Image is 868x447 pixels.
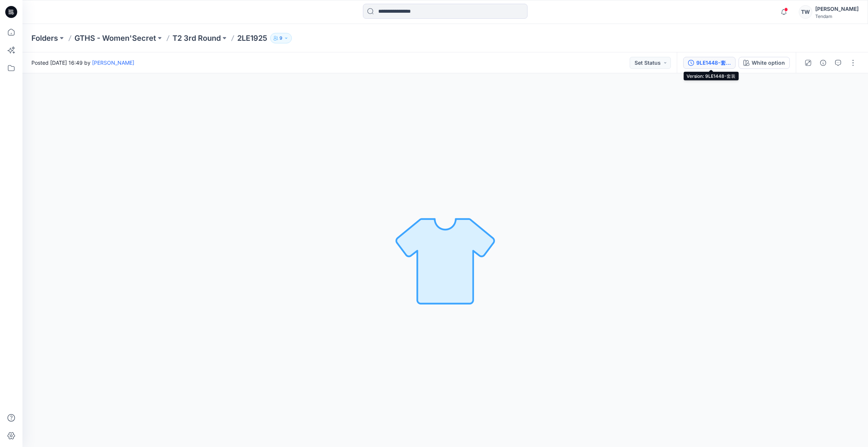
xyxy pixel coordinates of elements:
[237,33,267,43] p: 2LE1925
[92,59,134,66] a: [PERSON_NAME]
[752,59,785,67] div: White option
[393,208,498,313] img: No Outline
[74,33,156,43] a: GTHS - Women'Secret
[739,57,790,69] button: White option
[815,4,859,13] div: [PERSON_NAME]
[815,13,859,19] div: Tendam
[696,59,731,67] div: 9LE1448-套装
[270,33,292,43] button: 9
[817,57,829,69] button: Details
[31,33,58,43] a: Folders
[799,5,812,19] div: TW
[279,34,282,42] p: 9
[172,33,221,43] a: T2 3rd Round
[31,59,134,67] span: Posted [DATE] 16:49 by
[683,57,736,69] button: 9LE1448-套装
